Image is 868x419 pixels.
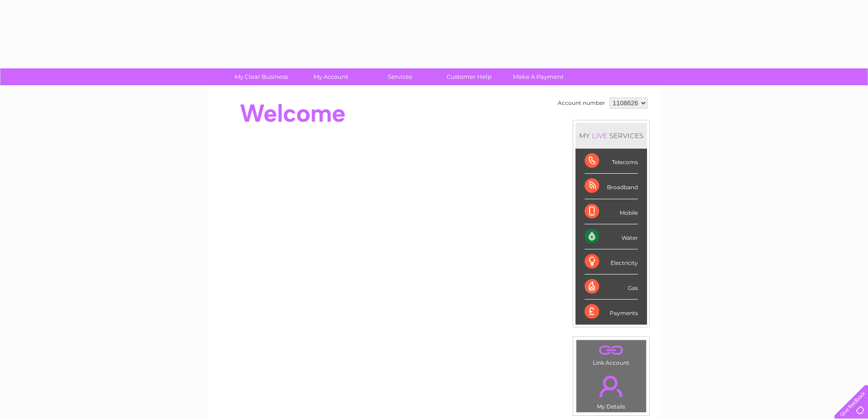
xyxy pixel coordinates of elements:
a: Make A Payment [501,68,576,85]
div: Water [585,224,638,249]
a: My Account [293,68,368,85]
div: Payments [585,300,638,324]
a: . [579,370,644,402]
a: My Clear Business [224,68,299,85]
div: MY SERVICES [575,123,647,149]
td: Account number [555,95,607,111]
div: Telecoms [585,149,638,174]
td: My Details [576,368,647,413]
td: Link Account [576,340,647,368]
div: Mobile [585,199,638,224]
div: LIVE [590,131,609,140]
a: . [579,342,644,358]
div: Electricity [585,249,638,274]
a: Customer Help [431,68,507,85]
div: Gas [585,274,638,300]
a: Services [362,68,437,85]
div: Broadband [585,174,638,199]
